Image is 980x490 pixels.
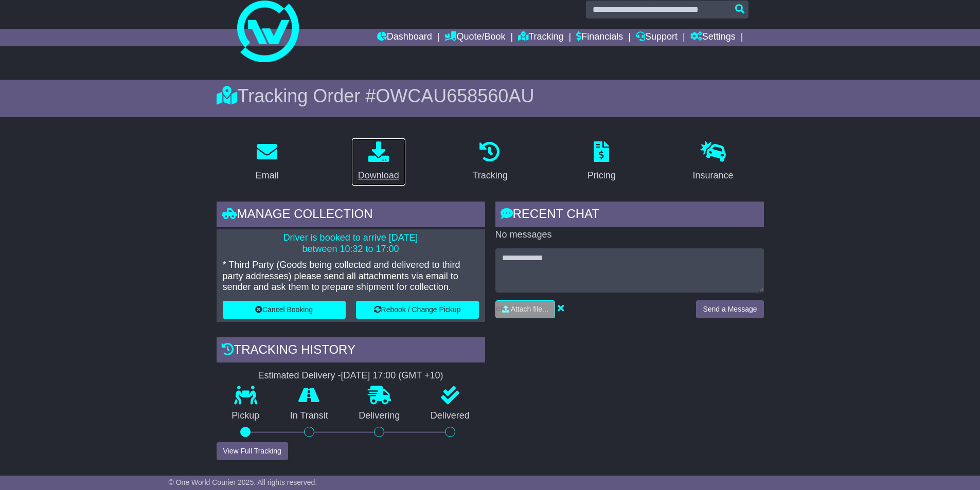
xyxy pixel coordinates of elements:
a: Pricing [581,138,622,186]
a: Financials [576,29,623,46]
button: Cancel Booking [223,301,346,319]
a: Insurance [686,138,740,186]
a: Quote/Book [444,29,505,46]
p: No messages [495,229,764,241]
a: Tracking [466,138,514,186]
p: Delivered [415,410,485,422]
a: Email [248,138,285,186]
span: © One World Courier 2025. All rights reserved. [169,478,317,486]
button: View Full Tracking [217,442,288,460]
a: Settings [690,29,736,46]
p: Pickup [217,410,275,422]
a: Download [351,138,406,186]
div: Estimated Delivery - [217,370,485,382]
div: Manage collection [217,202,485,229]
button: Rebook / Change Pickup [356,301,479,319]
a: Support [636,29,678,46]
div: Pricing [587,169,616,183]
div: RECENT CHAT [495,202,764,229]
div: [DATE] 17:00 (GMT +10) [341,370,443,382]
div: Download [358,169,399,183]
span: OWCAU658560AU [376,85,534,106]
div: Tracking Order # [217,85,764,107]
a: Dashboard [377,29,432,46]
div: Tracking history [217,337,485,365]
div: Insurance [693,169,734,183]
a: Tracking [518,29,563,46]
p: Driver is booked to arrive [DATE] between 10:32 to 17:00 [223,232,479,255]
button: Send a Message [696,300,763,318]
p: Delivering [344,410,416,422]
div: Email [255,169,278,183]
div: Tracking [472,169,507,183]
p: * Third Party (Goods being collected and delivered to third party addresses) please send all atta... [223,260,479,293]
p: In Transit [275,410,344,422]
